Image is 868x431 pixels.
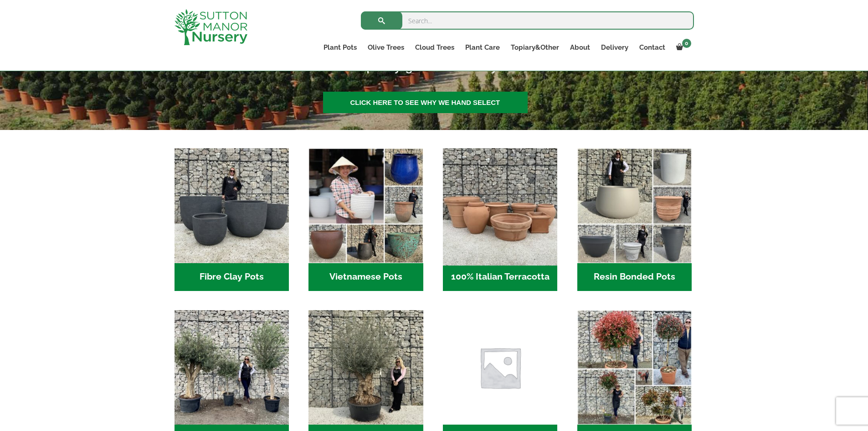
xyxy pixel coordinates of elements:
h2: 100% Italian Terracotta [443,263,557,291]
input: Search... [361,11,694,30]
a: Visit product category 100% Italian Terracotta [443,148,557,291]
a: Visit product category Resin Bonded Pots [577,148,692,291]
a: Visit product category Fibre Clay Pots [175,148,289,291]
img: logo [175,9,247,45]
a: About [565,41,596,54]
img: Home - 7716AD77 15EA 4607 B135 B37375859F10 [175,310,289,425]
a: Topiary&Other [505,41,565,54]
img: Home - 8194B7A3 2818 4562 B9DD 4EBD5DC21C71 1 105 c 1 [175,148,289,263]
h2: Resin Bonded Pots [577,263,692,291]
a: Plant Pots [318,41,362,54]
a: 0 [671,41,694,54]
img: Home - 67232D1B A461 444F B0F6 BDEDC2C7E10B 1 105 c [577,148,692,263]
h2: Fibre Clay Pots [175,263,289,291]
img: Home - 6E921A5B 9E2F 4B13 AB99 4EF601C89C59 1 105 c [308,148,423,263]
img: Home - F5A23A45 75B5 4929 8FB2 454246946332 [577,310,692,425]
a: Cloud Trees [410,41,460,54]
h2: Vietnamese Pots [308,263,423,291]
a: Plant Care [460,41,505,54]
img: Home - 1B137C32 8D99 4B1A AA2F 25D5E514E47D 1 105 c [440,145,560,266]
span: 0 [682,39,691,48]
img: Home - 5833C5B7 31D0 4C3A 8E42 DB494A1738DB [308,310,423,425]
a: Visit product category Vietnamese Pots [308,148,423,291]
a: Delivery [596,41,634,54]
img: Home - woocommerce placeholder [443,310,557,425]
a: Olive Trees [362,41,410,54]
a: Contact [634,41,671,54]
